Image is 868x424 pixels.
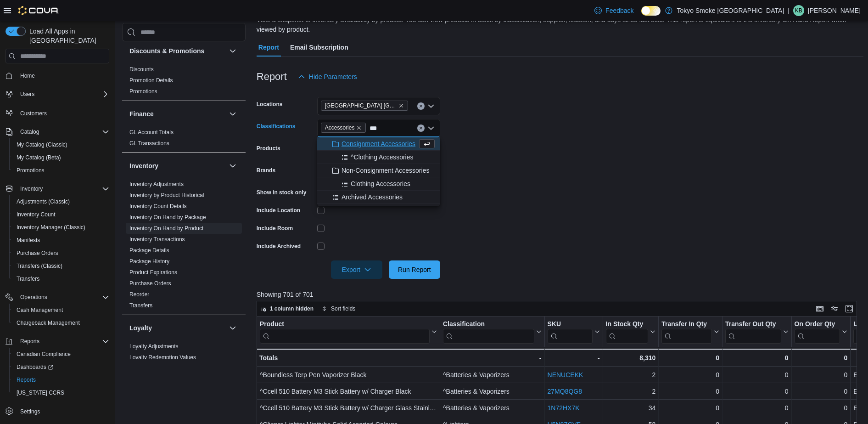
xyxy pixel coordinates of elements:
span: GL Account Totals [129,129,174,136]
button: Clothing Accessories [317,177,440,191]
div: - [443,352,542,363]
button: Inventory [129,161,225,170]
span: Ottawa Wellington [321,101,408,111]
button: SKU [547,320,599,344]
button: Home [2,69,113,82]
button: Transfers (Classic) [9,260,113,272]
div: 0 [794,369,847,380]
div: 0 [725,402,788,413]
h3: Inventory [129,161,158,170]
span: Inventory Manager (Classic) [17,224,85,231]
span: Inventory by Product Historical [129,192,204,199]
span: Inventory [20,185,43,192]
button: Clear input [417,124,425,132]
a: Manifests [13,235,44,246]
button: Keyboard shortcuts [814,303,825,314]
p: Tokyo Smoke [GEOGRAPHIC_DATA] [677,5,784,16]
div: Transfer Out Qty [725,320,781,344]
button: Enter fullscreen [844,303,855,314]
span: Customers [20,110,47,117]
span: Inventory Transactions [129,236,185,243]
button: Inventory [2,182,113,195]
input: Dark Mode [641,6,661,16]
div: 0 [794,352,847,363]
button: Discounts & Promotions [227,45,238,57]
button: Hide Parameters [294,68,361,86]
a: Inventory by Product Historical [129,192,204,198]
button: Non-Consignment Accessories [317,164,440,177]
span: Catalog [20,128,39,136]
a: Loyalty Redemption Values [129,354,196,361]
span: Inventory On Hand by Package [129,214,206,221]
button: Close list of options [427,124,435,132]
span: Promotion Details [129,77,173,84]
div: Transfer In Qty [661,320,712,329]
span: My Catalog (Beta) [17,154,61,161]
button: Operations [2,291,113,304]
button: Reports [2,335,113,348]
span: Archived Accessories [342,192,403,202]
button: Transfer Out Qty [725,320,788,344]
h3: Loyalty [129,323,152,333]
button: Transfers [9,272,113,285]
a: 27MQ8QG8 [547,388,582,395]
span: Users [17,89,109,100]
span: Consignment Accessories [342,139,415,148]
button: Purchase Orders [9,247,113,260]
div: Transfer In Qty [661,320,712,344]
label: Brands [257,167,275,174]
span: Clothing Accessories [351,179,410,188]
button: Export [331,260,382,279]
p: [PERSON_NAME] [808,5,861,16]
div: Loyalty [122,341,246,367]
span: Export [336,260,377,279]
button: Finance [227,108,238,119]
div: In Stock Qty [605,320,648,344]
span: Operations [20,294,47,301]
label: Classifications [257,123,296,130]
a: Loyalty Adjustments [129,343,179,350]
span: My Catalog (Beta) [13,152,109,163]
span: Loyalty Redemption Values [129,354,196,361]
a: Chargeback Management [13,317,84,328]
button: Reports [17,336,43,347]
a: Package Details [129,247,169,254]
a: Dashboards [9,361,113,373]
div: ^Ccell 510 Battery M3 Stick Battery w/ Charger Black [260,386,437,397]
button: Product [260,320,437,344]
button: Loyalty [129,323,225,333]
button: Transfer In Qty [661,320,719,344]
span: [US_STATE] CCRS [17,389,64,396]
button: Open list of options [427,102,435,110]
div: 0 [725,369,788,380]
button: Cash Management [9,304,113,317]
span: Package Details [129,247,169,254]
span: 1 column hidden [270,305,314,312]
span: Reports [17,336,109,347]
span: Inventory Count Details [129,203,187,210]
a: My Catalog (Beta) [13,152,65,163]
div: Finance [122,127,246,153]
span: Adjustments (Classic) [13,196,109,207]
div: 0 [794,386,847,397]
span: [GEOGRAPHIC_DATA] [GEOGRAPHIC_DATA] [325,101,397,110]
a: Inventory Transactions [129,236,185,243]
span: Purchase Orders [17,249,58,257]
a: Inventory On Hand by Package [129,214,206,220]
p: Showing 701 of 701 [257,290,863,299]
a: Inventory Adjustments [129,181,184,187]
span: Transfers [129,302,152,309]
a: Feedback [591,1,637,20]
span: Inventory Adjustments [129,181,184,188]
span: Reorder [129,291,149,298]
div: Discounts & Promotions [122,64,246,101]
a: Inventory Count Details [129,203,187,209]
button: Users [17,89,38,100]
a: Inventory Manager (Classic) [13,222,89,233]
div: ^Batteries & Vaporizers [443,369,542,380]
button: 1 column hidden [257,303,317,314]
button: On Order Qty [794,320,847,344]
span: Operations [17,292,109,303]
a: Cash Management [13,305,67,316]
button: Clear input [417,102,425,110]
